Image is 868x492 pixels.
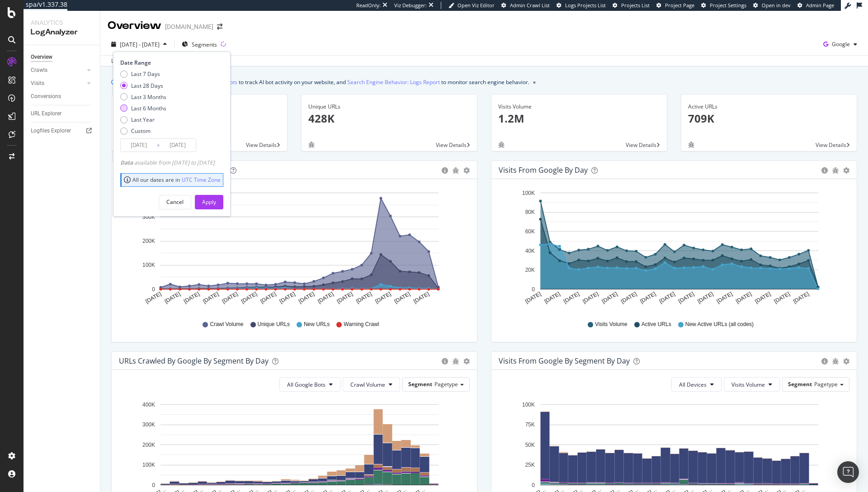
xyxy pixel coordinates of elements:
div: Last 6 Months [120,104,166,112]
text: 80K [525,209,535,216]
text: [DATE] [524,291,542,305]
div: Custom [131,127,151,135]
text: 50K [525,442,535,448]
a: Open in dev [753,2,791,9]
div: Cancel [166,198,184,206]
text: [DATE] [754,291,772,305]
div: Last Year [131,116,155,123]
text: 75K [525,421,535,428]
span: All Google Bots [287,381,325,388]
div: circle-info [821,167,828,174]
text: [DATE] [658,291,676,305]
span: New URLs [304,321,330,328]
div: Last update [111,57,160,65]
button: All Devices [671,377,722,392]
button: Segments [178,37,221,52]
a: Admin Crawl List [501,2,550,9]
p: 709K [688,111,850,126]
div: All our dates are in [124,176,221,184]
span: Crawl Volume [210,321,243,328]
div: LogAnalyzer [31,27,93,38]
span: Unique URLs [258,321,290,328]
div: Date Range [120,59,221,66]
text: 0 [152,286,155,293]
text: [DATE] [696,291,714,305]
a: Open Viz Editor [448,2,495,9]
div: bug [688,142,694,148]
text: [DATE] [792,291,810,305]
text: 100K [142,462,155,468]
div: URLs Crawled by Google By Segment By Day [119,356,269,365]
a: Search Engine Behavior: Logs Report [347,77,440,87]
div: Apply [202,198,216,206]
div: Last 7 Days [120,70,166,78]
span: Project Page [665,2,694,9]
div: Last 6 Months [131,104,166,112]
div: circle-info [442,167,448,174]
text: 200K [142,442,155,448]
a: Crawls [31,66,85,75]
a: Logs Projects List [557,2,606,9]
div: Viz Debugger: [394,2,427,9]
span: Open in dev [762,2,791,9]
div: info banner [111,77,857,87]
span: Segment [788,380,812,388]
span: Data [120,159,134,166]
text: [DATE] [164,291,182,305]
button: All Google Bots [279,377,340,392]
text: [DATE] [620,291,638,305]
div: Open Intercom Messenger [837,461,859,483]
text: [DATE] [278,291,297,305]
text: [DATE] [374,291,392,305]
text: [DATE] [259,291,277,305]
text: [DATE] [677,291,695,305]
div: circle-info [442,358,448,364]
div: gear [843,167,849,174]
div: bug [832,358,839,364]
text: 20K [525,267,535,273]
div: Last 28 Days [120,82,166,90]
div: Last 3 Months [131,93,166,101]
text: 100K [522,190,535,196]
text: 0 [532,286,535,293]
text: [DATE] [601,291,619,305]
text: [DATE] [183,291,201,305]
text: [DATE] [336,291,354,305]
div: bug [832,167,839,174]
text: [DATE] [735,291,753,305]
a: UTC Time Zone [182,176,221,184]
a: Projects List [613,2,650,9]
text: 100K [142,262,155,269]
div: Logfiles Explorer [31,126,71,136]
div: Last 3 Months [120,93,166,101]
text: 300K [142,214,155,220]
div: Active URLs [688,103,850,111]
div: Custom [120,127,166,135]
button: Crawl Volume [343,377,400,392]
text: [DATE] [316,291,335,305]
div: gear [463,358,470,364]
div: Unique URLs [308,103,470,111]
div: Last 7 Days [131,70,160,78]
button: Google [820,37,861,52]
div: Visits Volume [498,103,660,111]
text: [DATE] [355,291,373,305]
a: Visits [31,79,85,88]
a: Project Page [656,2,694,9]
span: [DATE] - [DATE] [120,41,160,48]
text: [DATE] [562,291,580,305]
text: [DATE] [144,291,162,305]
svg: A chart. [499,186,846,312]
div: A chart. [119,186,467,312]
button: [DATE] - [DATE] [108,37,170,52]
a: URL Explorer [31,109,94,118]
span: Segments [192,41,217,48]
text: 400K [142,402,155,408]
div: Visits from Google By Segment By Day [499,356,630,365]
div: Analytics [31,18,93,27]
div: URL Explorer [31,109,61,118]
span: Project Settings [710,2,746,9]
text: [DATE] [581,291,599,305]
div: Visits from Google by day [499,166,588,175]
